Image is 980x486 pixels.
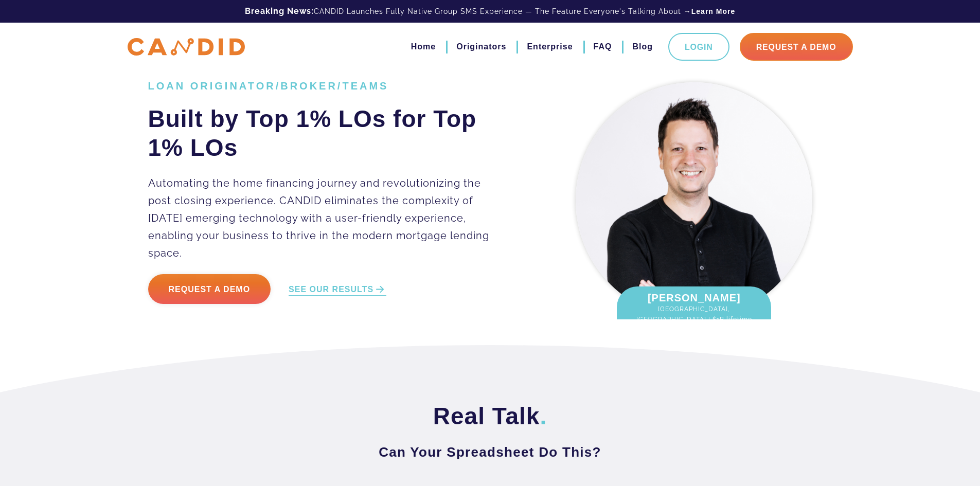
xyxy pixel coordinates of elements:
h2: Real Talk [148,402,832,430]
p: Automating the home financing journey and revolutionizing the post closing experience. CANDID eli... [148,174,505,262]
a: Blog [632,38,653,56]
a: Login [668,33,729,61]
img: CANDID APP [128,38,245,56]
a: Request A Demo [740,33,853,61]
a: Enterprise [527,38,573,56]
h3: Can Your Spreadsheet Do This? [148,443,832,461]
b: Breaking News: [245,6,314,16]
span: . [540,403,547,429]
a: Home [411,38,436,56]
div: [PERSON_NAME] [617,286,771,340]
a: Originators [456,38,506,56]
a: Request a Demo [148,274,271,304]
a: Learn More [691,6,735,16]
span: [GEOGRAPHIC_DATA], [GEOGRAPHIC_DATA] | $1B lifetime fundings [627,304,761,335]
a: FAQ [594,38,612,56]
a: SEE OUR RESULTS [289,284,386,296]
h1: LOAN ORIGINATOR/BROKER/TEAMS [148,80,505,92]
h2: Built by Top 1% LOs for Top 1% LOs [148,104,505,162]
